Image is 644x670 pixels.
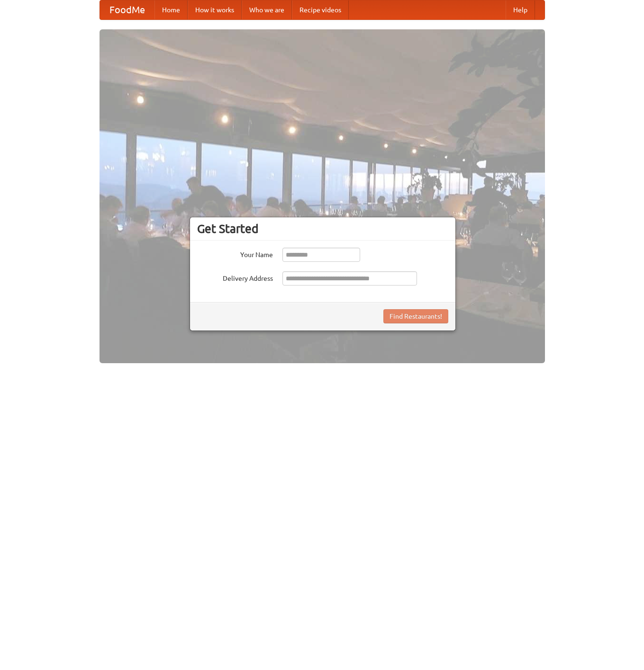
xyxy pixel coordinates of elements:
[292,0,349,19] a: Recipe videos
[197,222,448,236] h3: Get Started
[100,0,154,19] a: FoodMe
[383,309,448,323] button: Find Restaurants!
[506,0,535,19] a: Help
[242,0,292,19] a: Who we are
[188,0,242,19] a: How it works
[197,271,273,283] label: Delivery Address
[197,248,273,259] label: Your Name
[154,0,188,19] a: Home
